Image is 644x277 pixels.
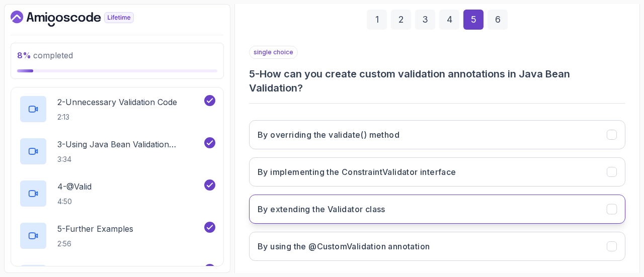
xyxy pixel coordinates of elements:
[57,112,177,122] p: 2:13
[367,10,387,30] div: 1
[19,222,215,250] button: 5-Further Examples2:56
[17,50,73,60] span: completed
[11,11,157,27] a: Dashboard
[57,96,177,108] p: 2 - Unnecessary Validation Code
[249,232,625,261] button: By using the @CustomValidation annotation
[258,166,456,178] h3: By implementing the ConstraintValidator interface
[391,10,411,30] div: 2
[19,95,215,123] button: 2-Unnecessary Validation Code2:13
[19,137,215,165] button: 3-Using Java Bean Validation Annotations3:34
[57,223,133,235] p: 5 - Further Examples
[57,154,202,164] p: 3:34
[249,67,625,95] h3: 5 - How can you create custom validation annotations in Java Bean Validation?
[57,197,92,207] p: 4:50
[258,203,385,215] h3: By extending the Validator class
[57,239,133,249] p: 2:56
[415,10,435,30] div: 3
[249,46,298,59] p: single choice
[463,10,484,30] div: 5
[19,179,215,208] button: 4-@Valid4:50
[249,120,625,149] button: By overriding the validate() method
[249,195,625,224] button: By extending the Validator class
[57,138,202,150] p: 3 - Using Java Bean Validation Annotations
[57,265,99,277] p: 6 - Validator
[258,129,399,141] h3: By overriding the validate() method
[258,240,430,252] h3: By using the @CustomValidation annotation
[249,157,625,187] button: By implementing the ConstraintValidator interface
[488,10,508,30] div: 6
[17,50,31,60] span: 8 %
[57,180,92,193] p: 4 - @Valid
[439,10,459,30] div: 4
